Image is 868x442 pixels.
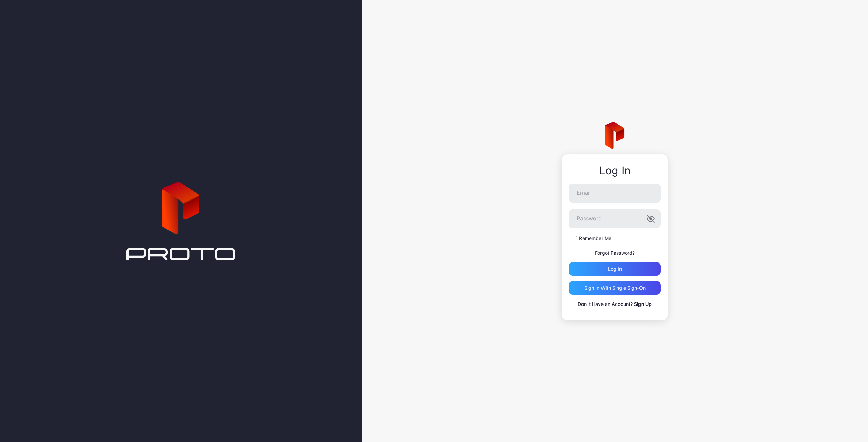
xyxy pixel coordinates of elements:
button: Password [647,215,655,223]
p: Don`t Have an Account? [569,300,661,308]
a: Forgot Password? [595,250,635,256]
button: Log in [569,262,661,276]
div: Sign in With Single Sign-On [584,285,646,291]
label: Remember Me [579,235,611,242]
input: Email [569,184,661,203]
a: Sign Up [634,301,652,307]
div: Log In [569,165,661,177]
div: Log in [608,266,622,272]
input: Password [569,209,661,228]
button: Sign in With Single Sign-On [569,281,661,295]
